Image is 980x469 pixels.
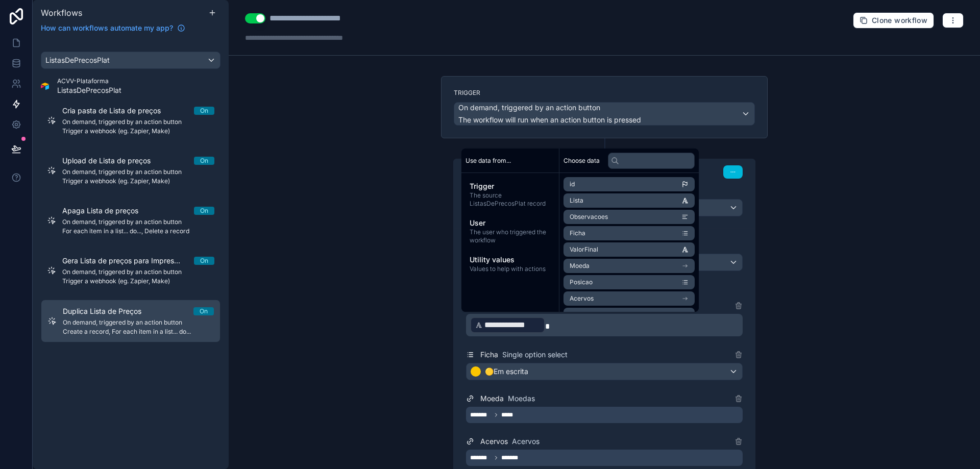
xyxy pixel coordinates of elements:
span: Acervos [512,436,540,447]
span: Moedas [508,393,535,404]
label: Trigger [454,89,755,97]
div: scrollable content [461,173,559,281]
span: Values to help with actions [470,265,551,273]
span: On demand, triggered by an action button [458,103,600,113]
span: The workflow will run when an action button is pressed [458,115,641,124]
span: The source ListasDePrecosPlat record [470,191,551,208]
button: 🟡Em escrita [466,363,743,380]
span: Single option select [502,350,568,360]
span: Clone workflow [872,16,927,25]
span: Ficha [480,350,498,360]
span: Trigger [470,181,551,191]
button: On demand, triggered by an action buttonThe workflow will run when an action button is pressed [454,102,755,126]
span: Workflows [41,8,82,18]
span: User [470,218,551,228]
span: 🟡Em escrita [485,366,528,377]
span: How can workflows automate my app? [41,23,173,33]
span: Moeda [480,393,504,404]
span: Choose data [563,157,600,165]
button: Clone workflow [853,12,934,29]
a: How can workflows automate my app? [37,23,189,33]
span: Acervos [480,436,508,447]
span: The user who triggered the workflow [470,228,551,244]
span: Use data from... [465,157,511,165]
span: Utility values [470,255,551,265]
